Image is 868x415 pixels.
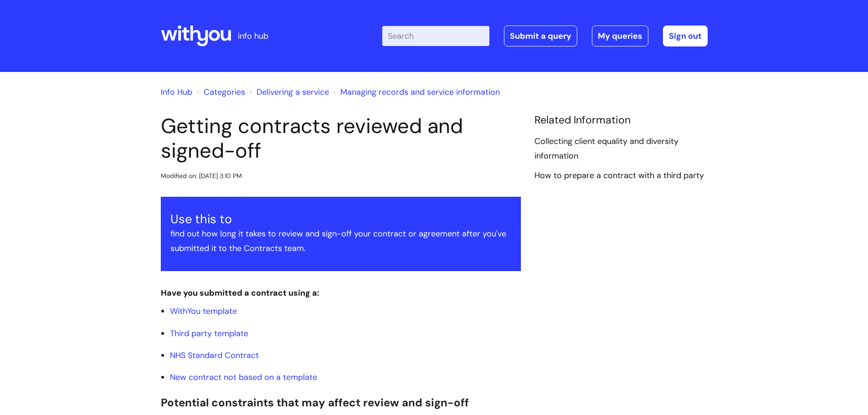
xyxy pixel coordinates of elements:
p: find out how long it takes to review and sign-off your contract or agreement after you've submitt... [170,226,511,256]
div: Modified on: [DATE] 3:10 PM [161,170,242,182]
a: WithYou template [170,306,237,317]
input: Search [382,26,489,46]
a: Collecting client equality and diversity information [534,136,678,162]
a: Sign out [663,26,708,46]
a: Submit a query [504,26,577,46]
h3: Use this to [170,212,511,226]
a: Categories [204,87,245,97]
li: Solution home [195,85,245,99]
li: Delivering a service [247,85,329,99]
li: Managing records and service information [331,85,500,99]
a: Info Hub [161,87,192,97]
p: info hub [238,29,268,43]
a: Third party template [170,328,248,339]
a: Managing records and service information [340,87,500,97]
strong: Have you submitted a contract using a: [161,287,319,298]
a: NHS Standard Contract [170,350,259,361]
h1: Getting contracts reviewed and signed-off [161,114,521,163]
div: | - [382,26,708,46]
a: New contract not based on a template [170,372,317,383]
h4: Related Information [534,114,708,127]
a: How to prepare a contract with a third party [534,170,704,182]
a: Delivering a service [257,87,329,97]
a: My queries [592,26,648,46]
